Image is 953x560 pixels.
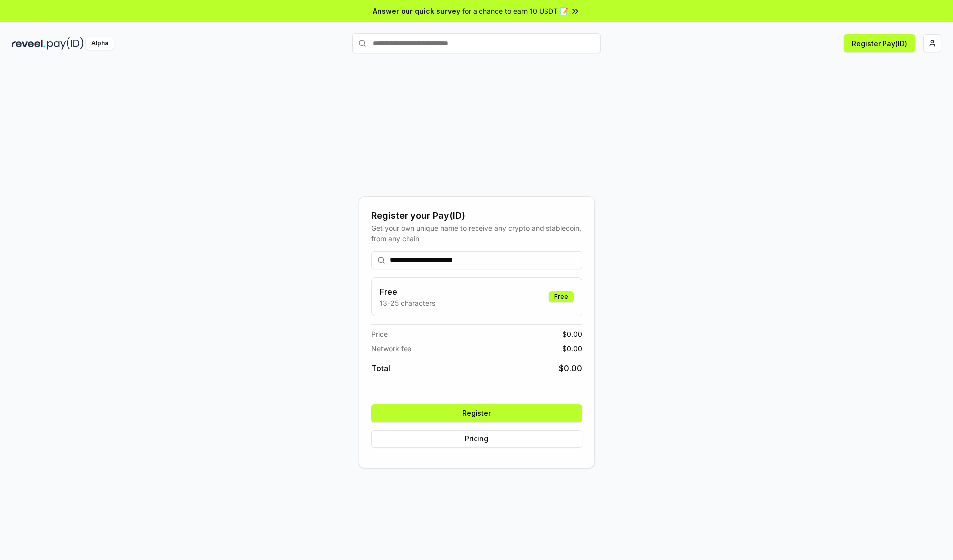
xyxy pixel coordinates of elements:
[12,37,45,50] img: reveel_dark
[373,6,460,16] span: Answer our quick survey
[371,362,390,374] span: Total
[371,343,411,354] span: Network fee
[371,329,388,339] span: Price
[86,37,114,50] div: Alpha
[462,6,568,16] span: for a chance to earn 10 USDT 📝
[47,37,84,50] img: pay_id
[559,362,582,374] span: $ 0.00
[380,298,435,308] p: 13-25 characters
[371,209,582,223] div: Register your Pay(ID)
[562,329,582,339] span: $ 0.00
[371,430,582,448] button: Pricing
[549,291,574,302] div: Free
[371,223,582,244] div: Get your own unique name to receive any crypto and stablecoin, from any chain
[380,286,435,298] h3: Free
[562,343,582,354] span: $ 0.00
[844,34,915,52] button: Register Pay(ID)
[371,404,582,422] button: Register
